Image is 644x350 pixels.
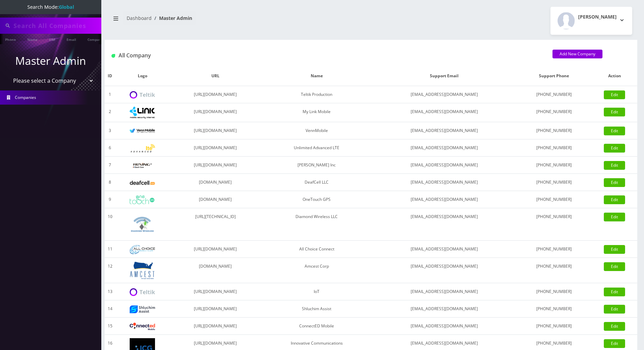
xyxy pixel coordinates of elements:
[261,318,372,335] td: ConnectED Mobile
[105,283,115,300] td: 13
[516,174,592,191] td: [PHONE_NUMBER]
[170,241,261,258] td: [URL][DOMAIN_NAME]
[516,258,592,283] td: [PHONE_NUMBER]
[170,208,261,241] td: [URL][TECHNICAL_ID]
[516,300,592,318] td: [PHONE_NUMBER]
[130,91,155,99] img: Teltik Production
[372,283,516,300] td: [EMAIL_ADDRESS][DOMAIN_NAME]
[604,288,625,296] a: Edit
[604,144,625,153] a: Edit
[261,86,372,103] td: Teltik Production
[261,241,372,258] td: All Choice Connect
[372,157,516,174] td: [EMAIL_ADDRESS][DOMAIN_NAME]
[516,208,592,241] td: [PHONE_NUMBER]
[261,122,372,139] td: VennMobile
[27,4,74,10] span: Search Mode:
[105,103,115,122] td: 2
[516,139,592,157] td: [PHONE_NUMBER]
[261,208,372,241] td: Diamond Wireless LLC
[130,195,155,204] img: OneTouch GPS
[516,241,592,258] td: [PHONE_NUMBER]
[516,318,592,335] td: [PHONE_NUMBER]
[604,90,625,99] a: Edit
[105,300,115,318] td: 14
[372,258,516,283] td: [EMAIL_ADDRESS][DOMAIN_NAME]
[127,15,152,21] a: Dashboard
[604,262,625,271] a: Edit
[516,66,592,86] th: Support Phone
[24,34,41,44] a: Name
[372,174,516,191] td: [EMAIL_ADDRESS][DOMAIN_NAME]
[110,11,366,30] nav: breadcrumb
[105,66,115,86] th: ID
[170,66,261,86] th: URL
[516,122,592,139] td: [PHONE_NUMBER]
[516,283,592,300] td: [PHONE_NUMBER]
[105,157,115,174] td: 7
[105,241,115,258] td: 11
[592,66,637,86] th: Action
[2,34,19,44] a: Phone
[604,195,625,204] a: Edit
[372,103,516,122] td: [EMAIL_ADDRESS][DOMAIN_NAME]
[552,50,602,58] a: Add New Company
[372,208,516,241] td: [EMAIL_ADDRESS][DOMAIN_NAME]
[130,107,155,118] img: My Link Mobile
[84,34,107,44] a: Company
[604,108,625,116] a: Edit
[130,261,155,279] img: Amcest Corp
[130,181,155,185] img: DeafCell LLC
[130,245,155,254] img: All Choice Connect
[550,7,632,35] button: [PERSON_NAME]
[372,139,516,157] td: [EMAIL_ADDRESS][DOMAIN_NAME]
[170,191,261,208] td: [DOMAIN_NAME]
[130,323,155,330] img: ConnectED Mobile
[170,258,261,283] td: [DOMAIN_NAME]
[63,34,79,44] a: Email
[261,174,372,191] td: DeafCell LLC
[152,15,192,22] li: Master Admin
[261,157,372,174] td: [PERSON_NAME] Inc
[516,86,592,103] td: [PHONE_NUMBER]
[130,212,155,237] img: Diamond Wireless LLC
[105,122,115,139] td: 3
[170,139,261,157] td: [URL][DOMAIN_NAME]
[604,322,625,331] a: Edit
[372,191,516,208] td: [EMAIL_ADDRESS][DOMAIN_NAME]
[261,66,372,86] th: Name
[261,191,372,208] td: OneTouch GPS
[46,34,58,44] a: SIM
[105,86,115,103] td: 1
[372,300,516,318] td: [EMAIL_ADDRESS][DOMAIN_NAME]
[105,191,115,208] td: 9
[261,283,372,300] td: IoT
[604,127,625,135] a: Edit
[130,144,155,153] img: Unlimited Advanced LTE
[261,103,372,122] td: My Link Mobile
[111,52,542,59] h1: All Company
[105,174,115,191] td: 8
[105,258,115,283] td: 12
[372,318,516,335] td: [EMAIL_ADDRESS][DOMAIN_NAME]
[130,288,155,296] img: IoT
[604,178,625,187] a: Edit
[372,241,516,258] td: [EMAIL_ADDRESS][DOMAIN_NAME]
[170,318,261,335] td: [URL][DOMAIN_NAME]
[578,14,617,20] h2: [PERSON_NAME]
[170,103,261,122] td: [URL][DOMAIN_NAME]
[372,122,516,139] td: [EMAIL_ADDRESS][DOMAIN_NAME]
[170,174,261,191] td: [DOMAIN_NAME]
[261,300,372,318] td: Shluchim Assist
[170,122,261,139] td: [URL][DOMAIN_NAME]
[261,139,372,157] td: Unlimited Advanced LTE
[516,191,592,208] td: [PHONE_NUMBER]
[14,19,100,32] input: Search All Companies
[115,66,170,86] th: Logo
[604,213,625,221] a: Edit
[604,161,625,170] a: Edit
[105,139,115,157] td: 6
[261,258,372,283] td: Amcest Corp
[105,208,115,241] td: 10
[604,245,625,254] a: Edit
[604,339,625,348] a: Edit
